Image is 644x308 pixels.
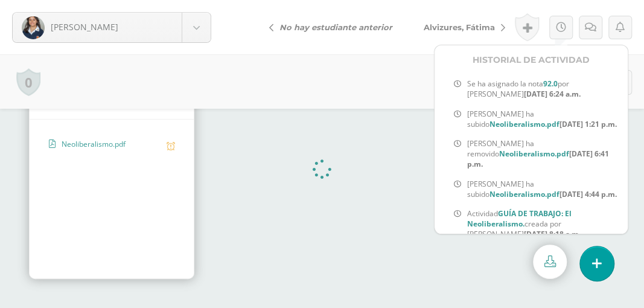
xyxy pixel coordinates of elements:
b: GUÍA DE TRABAJO: El Neoliberalismo. [467,208,572,229]
span: Neoliberalismo.pdf [62,139,161,150]
b: [DATE] 1:21 p.m. [560,119,617,129]
b: Neoliberalismo.pdf [489,119,560,129]
span: Se ha asignado la nota por [PERSON_NAME] [467,79,618,100]
b: [DATE] 8:18 a.m. [524,229,581,239]
div: Historial de actividad [435,45,628,75]
span: Actividad creada por [PERSON_NAME] [467,209,618,239]
i: No hay estudiante anterior [279,22,392,32]
span: Alvizures, Fátima [424,22,495,32]
a: Alvizures, Fátima [408,13,515,42]
b: [DATE] 4:44 p.m. [560,189,617,199]
b: Neoliberalismo.pdf [499,149,569,159]
a: No hay estudiante anterior [260,13,408,42]
b: [DATE] 6:24 a.m. [524,89,581,99]
span: [PERSON_NAME] ha subido [467,179,618,200]
a: 0 [16,68,40,96]
span: [PERSON_NAME] ha removido [467,139,618,169]
a: [PERSON_NAME] [13,13,211,42]
b: 92.0 [543,79,558,89]
b: [DATE] 6:41 p.m. [467,149,609,169]
span: [PERSON_NAME] ha subido [467,109,618,130]
span: [PERSON_NAME] [51,21,118,33]
img: eb9ac67d614d05f7021ddc299dd29575.png [22,16,45,39]
b: Neoliberalismo.pdf [489,189,560,199]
